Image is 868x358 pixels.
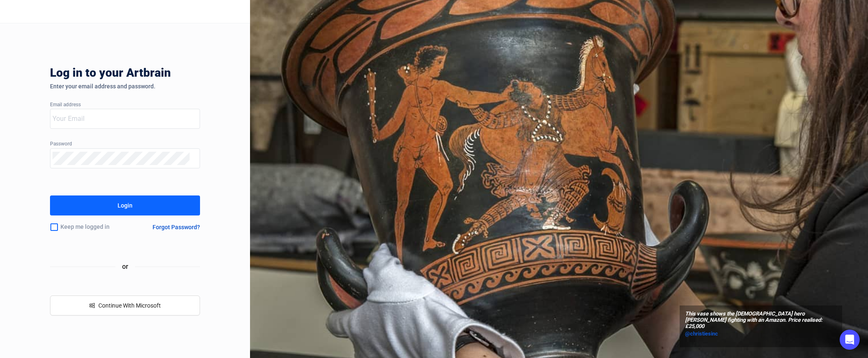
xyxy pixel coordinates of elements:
div: Enter your email address and password. [50,83,200,90]
button: Login [50,195,200,215]
div: Forgot Password? [153,224,200,230]
span: or [115,261,135,272]
span: @christiesinc [685,330,718,337]
span: Continue With Microsoft [98,302,161,309]
div: Log in to your Artbrain [50,66,300,83]
div: Open Intercom Messenger [840,330,860,350]
span: windows [89,303,95,308]
button: windowsContinue With Microsoft [50,295,200,315]
div: Password [50,141,200,147]
div: Email address [50,102,200,108]
span: This vase shows the [DEMOGRAPHIC_DATA] hero [PERSON_NAME] fighting with an Amazon. Price realised... [685,311,837,330]
div: Login [118,199,133,212]
div: Keep me logged in [50,218,133,236]
a: @christiesinc [685,330,837,338]
input: Your Email [53,112,190,125]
